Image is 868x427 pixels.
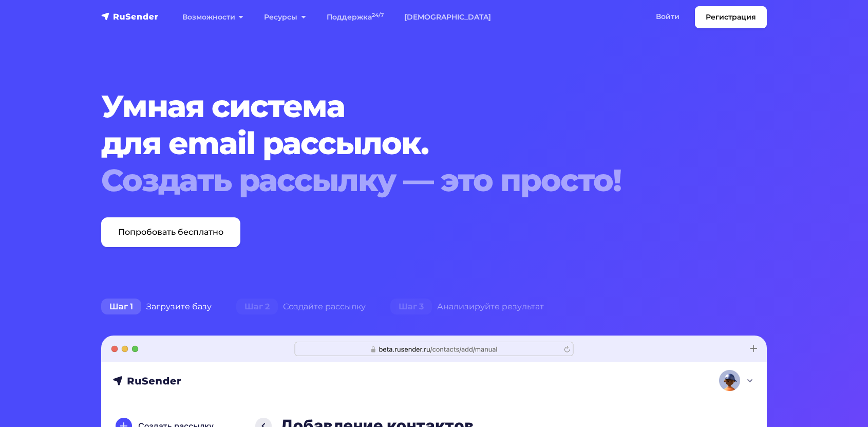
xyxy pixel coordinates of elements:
[394,7,501,28] a: [DEMOGRAPHIC_DATA]
[646,6,690,27] a: Войти
[224,296,378,317] div: Создайте рассылку
[695,6,767,28] a: Регистрация
[378,296,556,317] div: Анализируйте результат
[89,296,224,317] div: Загрузите базу
[390,299,432,315] span: Шаг 3
[236,299,278,315] span: Шаг 2
[254,7,316,28] a: Ресурсы
[101,88,710,199] h1: Умная система для email рассылок.
[101,162,710,199] div: Создать рассылку — это просто!
[101,217,240,247] a: Попробовать бесплатно
[372,12,384,18] sup: 24/7
[101,299,141,315] span: Шаг 1
[172,7,254,28] a: Возможности
[316,7,394,28] a: Поддержка24/7
[101,11,159,22] img: RuSender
